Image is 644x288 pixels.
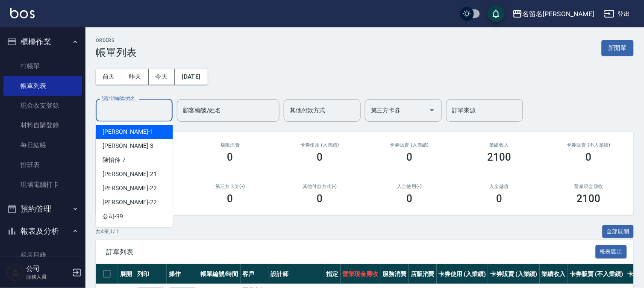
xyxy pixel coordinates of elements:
[96,38,137,43] h2: ORDERS
[602,40,634,56] button: 新開單
[465,142,534,148] h2: 業績收入
[149,69,175,85] button: 今天
[437,264,488,284] th: 卡券使用 (入業績)
[198,264,241,284] th: 帳單編號/時間
[167,264,198,284] th: 操作
[496,193,502,205] h3: 0
[96,228,119,235] p: 共 4 筆, 1 / 1
[3,155,82,175] a: 排班表
[540,264,568,284] th: 業績收入
[3,115,82,135] a: 材料自購登錄
[103,141,153,150] span: [PERSON_NAME] -3
[406,193,412,205] h3: 0
[285,142,355,148] h2: 卡券使用 (入業績)
[523,9,594,19] div: 名留名[PERSON_NAME]
[103,156,126,165] span: 陳怡伶 -7
[465,184,534,189] h2: 入金儲值
[554,142,623,148] h2: 卡券販賣 (不入業績)
[406,151,412,163] h3: 0
[324,264,341,284] th: 指定
[596,247,627,256] a: 報表匯出
[103,127,153,136] span: [PERSON_NAME] -1
[268,264,324,284] th: 設計師
[317,193,323,205] h3: 0
[175,69,207,85] button: [DATE]
[3,76,82,96] a: 帳單列表
[7,264,24,281] img: Person
[586,151,592,163] h3: 0
[509,5,597,23] button: 名留名[PERSON_NAME]
[26,264,70,273] h5: 公司
[3,220,82,242] button: 報表及分析
[135,264,167,284] th: 列印
[487,151,511,163] h3: 2100
[3,56,82,76] a: 打帳單
[554,184,623,189] h2: 營業現金應收
[227,151,233,163] h3: 0
[409,264,437,284] th: 店販消費
[603,225,634,238] button: 全部展開
[341,264,381,284] th: 營業現金應收
[10,8,35,18] img: Logo
[568,264,625,284] th: 卡券販賣 (不入業績)
[596,245,627,259] button: 報表匯出
[196,184,265,189] h2: 第三方卡券(-)
[488,264,540,284] th: 卡券販賣 (入業績)
[285,184,355,189] h2: 其他付款方式(-)
[106,248,596,256] span: 訂單列表
[380,264,409,284] th: 服務消費
[196,142,265,148] h2: 店販消費
[3,175,82,194] a: 現場電腦打卡
[3,135,82,155] a: 每日結帳
[577,193,601,205] h3: 2100
[118,264,135,284] th: 展開
[3,245,82,265] a: 報表目錄
[103,184,156,193] span: [PERSON_NAME] -22
[425,103,439,117] button: Open
[375,142,444,148] h2: 卡券販賣 (入業績)
[602,44,634,52] a: 新開單
[3,31,82,53] button: 櫃檯作業
[3,96,82,115] a: 現金收支登錄
[601,6,634,22] button: 登出
[241,264,269,284] th: 客戶
[122,69,149,85] button: 昨天
[375,184,444,189] h2: 入金使用(-)
[103,212,123,221] span: 公司 -99
[3,198,82,220] button: 預約管理
[317,151,323,163] h3: 0
[26,273,70,281] p: 服務人員
[103,198,156,207] span: [PERSON_NAME] -22
[488,5,505,22] button: save
[96,69,122,85] button: 前天
[96,47,137,59] h3: 帳單列表
[102,95,135,102] label: 設計師編號/姓名
[227,193,233,205] h3: 0
[103,170,156,179] span: [PERSON_NAME] -21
